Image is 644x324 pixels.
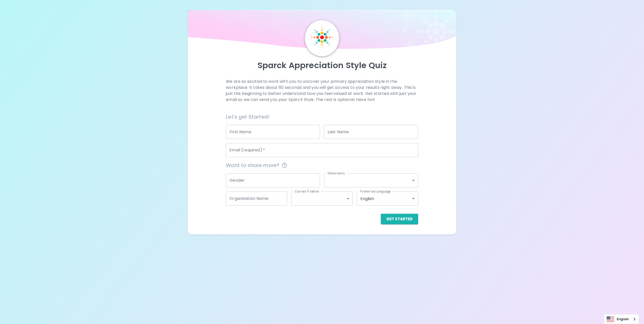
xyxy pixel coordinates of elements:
[226,113,418,121] h6: Let's get Started!
[188,10,456,52] img: wave
[281,162,287,168] svg: This information is completely confidential and only used for aggregated appreciation studies at ...
[381,214,418,224] button: Get Started
[311,26,333,48] img: Sparck Logo
[604,314,639,324] aside: Language selected: English
[604,314,639,324] a: English
[328,171,345,175] label: Generation
[226,161,418,169] span: Want to share more?
[194,60,450,70] p: Sparck Appreciation Style Quiz
[604,314,639,324] div: Language
[226,78,418,103] p: We are so excited to work with you to uncover your primary appreciation style in the workplace. I...
[295,189,319,194] label: Current Position
[360,189,391,194] label: Preferred Language
[357,192,418,206] div: English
